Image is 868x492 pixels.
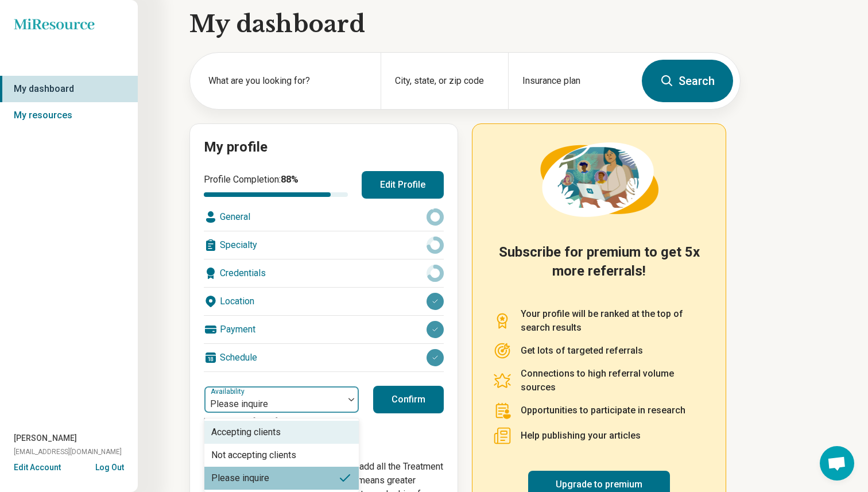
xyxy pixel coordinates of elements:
span: [PERSON_NAME] [14,432,77,444]
div: Specialty [204,231,444,259]
h2: My profile [204,138,444,157]
div: Payment [204,316,444,343]
div: Please inquire [211,471,269,485]
p: Get lots of targeted referrals [521,344,643,358]
button: Log Out [95,462,124,471]
span: [EMAIL_ADDRESS][DOMAIN_NAME] [14,447,122,457]
div: Profile Completion: [204,173,348,197]
div: Accepting clients [211,425,281,439]
p: Opportunities to participate in research [521,404,685,417]
label: What are you looking for? [208,74,367,88]
button: Edit Profile [362,171,444,199]
div: Location [204,288,444,315]
div: Open chat [820,446,854,481]
h1: My dashboard [189,8,741,40]
button: Search [642,60,733,102]
div: Schedule [204,344,444,371]
label: Availability [211,388,247,396]
button: Confirm [373,386,444,413]
div: Not accepting clients [211,448,296,462]
p: Last updated: [DATE] [204,416,359,428]
div: Credentials [204,259,444,287]
p: Your profile will be ranked at the top of search results [521,307,705,335]
button: Edit Account [14,462,61,474]
h2: Subscribe for premium to get 5x more referrals! [493,243,705,293]
p: Connections to high referral volume sources [521,367,705,394]
div: General [204,203,444,231]
p: Help publishing your articles [521,429,641,443]
span: 88 % [281,174,299,185]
